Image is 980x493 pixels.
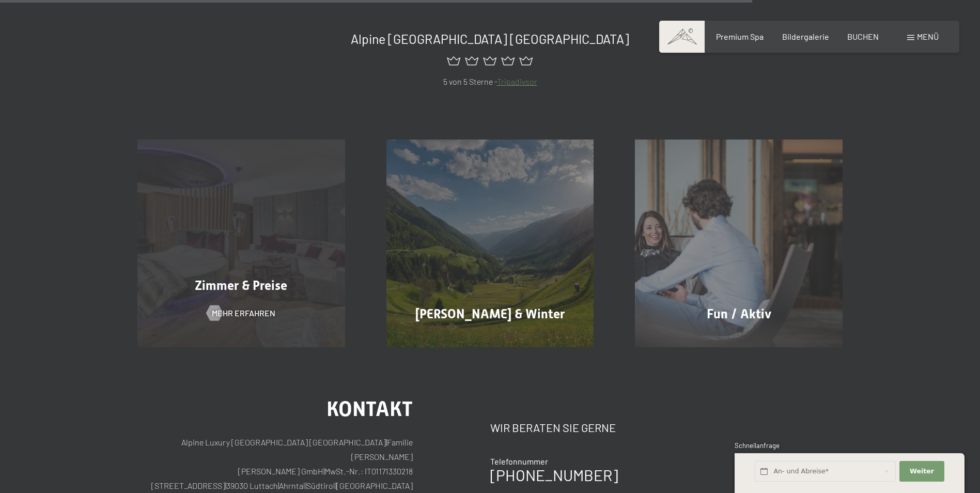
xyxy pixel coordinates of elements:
span: | [225,481,226,490]
span: Kontakt [326,397,413,421]
span: [PERSON_NAME] & Winter [415,306,565,321]
a: Bildergalerie [782,32,829,41]
span: | [335,481,336,490]
span: Fun / Aktiv [707,306,771,321]
p: 5 von 5 Sterne - [137,75,843,88]
a: Bildergalerie Fun / Aktiv [614,140,863,347]
span: Wir beraten Sie gerne [490,421,616,434]
span: Telefonnummer [490,456,548,466]
span: Mehr erfahren [212,307,275,319]
a: Bildergalerie [PERSON_NAME] & Winter [366,140,615,347]
a: [PHONE_NUMBER] [490,466,618,484]
span: | [386,437,387,447]
span: | [323,466,324,476]
span: | [278,481,279,490]
span: Menü [917,32,939,41]
p: Alpine Luxury [GEOGRAPHIC_DATA] [GEOGRAPHIC_DATA] Familie [PERSON_NAME] [PERSON_NAME] GmbH MwSt.-... [137,435,413,493]
span: Alpine [GEOGRAPHIC_DATA] [GEOGRAPHIC_DATA] [351,31,629,47]
span: Schnellanfrage [735,441,780,450]
a: Bildergalerie Zimmer & Preise Mehr erfahren [117,140,366,347]
a: Premium Spa [716,32,764,41]
button: Weiter [899,461,944,482]
span: Weiter [910,467,934,476]
span: | [305,481,306,490]
a: Tripadivsor [497,76,537,86]
a: BUCHEN [847,32,879,41]
span: Zimmer & Preise [195,278,287,293]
